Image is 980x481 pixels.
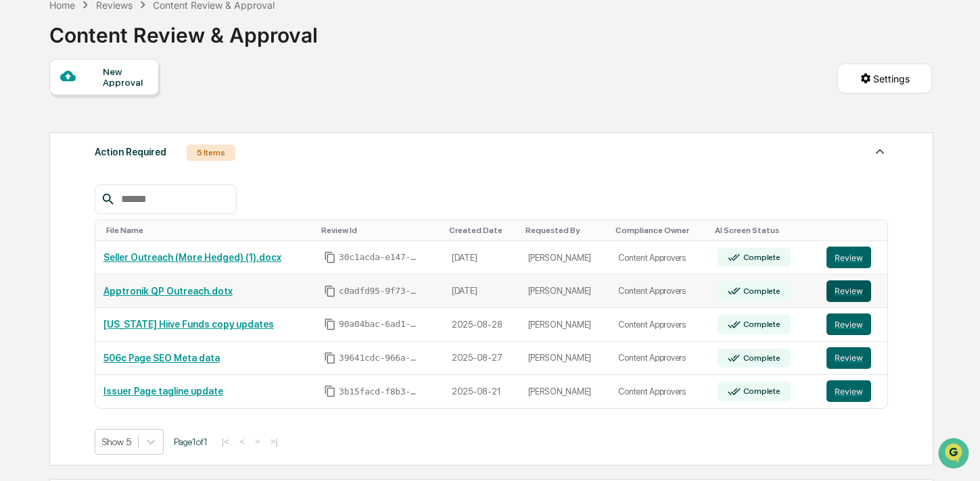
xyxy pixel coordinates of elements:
td: Content Approvers [610,308,709,342]
a: Issuer Page tagline update [103,386,223,397]
div: 🗄️ [98,172,109,182]
div: Complete [741,353,780,363]
button: Review [826,280,871,302]
a: Review [826,247,879,268]
div: Action Required [95,143,166,161]
td: 2025-08-21 [444,375,520,408]
div: Content Review & Approval [49,12,318,47]
div: Toggle SortBy [715,226,813,235]
td: [PERSON_NAME] [520,375,611,408]
td: [PERSON_NAME] [520,308,611,342]
div: 🔎 [14,197,24,208]
div: New Approval [103,66,148,88]
button: Start new chat [230,107,246,124]
a: 🖐️Preclearance [8,165,93,189]
a: Review [826,280,879,302]
div: 🖐️ [14,172,24,182]
div: We're available if you need us! [46,117,171,128]
td: Content Approvers [610,274,709,308]
div: Complete [741,320,780,329]
span: 30c1acda-e147-43ff-aa23-f3c7b4154677 [339,252,420,263]
span: Copy Id [324,285,336,297]
a: Review [826,380,879,402]
div: Toggle SortBy [615,226,704,235]
a: Apptronik QP Outreach.dotx [103,286,233,297]
div: Toggle SortBy [829,226,882,235]
a: Review [826,313,879,335]
button: Review [826,247,871,268]
iframe: Open customer support [937,436,973,473]
a: Powered byPylon [95,228,164,239]
td: Content Approvers [610,375,709,408]
span: Copy Id [324,385,336,397]
div: 5 Items [187,145,235,161]
span: Pylon [135,229,164,239]
button: > [251,436,264,447]
span: c0adfd95-9f73-4aa8-a448-163fa0a3f3c7 [339,286,420,297]
div: Complete [741,253,780,262]
td: Content Approvers [610,342,709,376]
span: Copy Id [324,352,336,364]
td: [PERSON_NAME] [520,274,611,308]
button: Review [826,380,871,402]
div: Start new chat [46,103,222,117]
a: Review [826,347,879,369]
div: Toggle SortBy [106,226,310,235]
span: Copy Id [324,318,336,330]
span: Page 1 of 1 [174,436,208,447]
div: Complete [741,286,780,296]
td: Content Approvers [610,241,709,275]
a: 🔎Data Lookup [8,191,91,215]
p: How can we help? [14,28,246,50]
td: 2025-08-28 [444,308,520,342]
button: |< [218,436,233,447]
a: 506c Page SEO Meta data [103,353,220,363]
td: [PERSON_NAME] [520,241,611,275]
span: 3b15facd-f8b3-477c-80ee-d7a648742bf4 [339,386,420,397]
span: 39641cdc-966a-4e65-879f-2a6a777944d8 [339,353,420,363]
span: Data Lookup [27,196,85,209]
span: Copy Id [324,251,336,263]
a: 🗄️Attestations [93,165,173,189]
td: 2025-08-27 [444,342,520,376]
td: [DATE] [444,274,520,308]
div: Toggle SortBy [449,226,515,235]
button: Settings [837,64,932,93]
button: >| [266,436,282,447]
a: Seller Outreach (More Hedged) (1).docx [103,252,281,263]
span: 90a04bac-6ad1-4eb2-9be2-413ef8e4cea6 [339,319,420,330]
button: < [235,436,249,447]
div: Toggle SortBy [321,226,438,235]
img: caret [872,143,888,159]
span: Preclearance [27,170,87,184]
td: [DATE] [444,241,520,275]
button: Review [826,347,871,369]
img: 1746055101610-c473b297-6a78-478c-a979-82029cc54cd1 [14,103,38,128]
a: [US_STATE] Hiive Funds copy updates [103,319,274,330]
span: Attestations [112,170,168,184]
td: [PERSON_NAME] [520,342,611,376]
div: Complete [741,386,780,396]
div: Toggle SortBy [526,226,605,235]
button: Review [826,313,871,335]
